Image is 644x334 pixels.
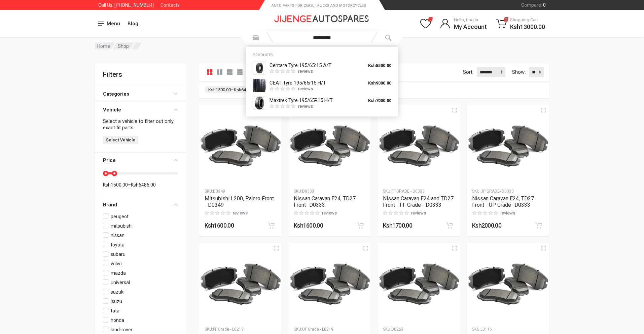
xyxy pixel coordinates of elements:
div: Ksh 9000.00 [368,79,391,92]
div: Centara Tyre 195/65r15 A/T [270,63,363,68]
div: reviews [298,87,313,91]
button: Add to cart [354,220,366,232]
span: isuzu [111,298,178,304]
a: Centara Tyre 195/65r15 A/TreviewsKsh5500.00 [246,59,398,77]
div: reviews [298,104,313,108]
span: 0 [543,3,546,7]
button: Add to cart [533,220,545,232]
button: Brand [100,200,181,210]
a: 0 [417,14,435,33]
div: reviews [233,211,248,215]
div: reviews [411,211,426,215]
div: CEAT Tyre 195/65r15 H/T [270,80,363,86]
a: Mitsubishi L200, Pajero Front - D0349 [205,195,274,208]
button: Quick view [538,243,549,254]
a: Blog [124,18,142,29]
button: Add to cart [265,220,277,232]
div: Ksh 2000.00 [472,223,501,229]
span: Ksh 13000.00 [510,22,545,31]
div: D0333 [288,187,371,195]
div: Maxtrek Tyre 195/65R15 H/T [270,98,363,103]
span: Hello, Log In [454,15,487,23]
span: SKU : [294,189,302,194]
div: FF GRADE - D0333 [378,187,460,195]
span: Ksh 1500.00 [103,182,128,188]
div: UP GRADE- D0333 [467,187,549,195]
span: Ksh 6486.00 [131,182,156,188]
span: SKU : [383,327,391,332]
span: 0 [428,17,432,22]
button: Quick view [449,105,460,115]
span: My Account [454,22,487,31]
a: Hello, Log InMy Account [436,14,491,33]
h4: Filters [103,70,178,78]
button: Quick view [271,243,282,254]
button: Price [100,155,181,165]
span: SKU : [383,189,391,194]
div: Ksh 1600.00 [205,223,234,229]
span: peugeot [111,213,178,220]
div: UF Grade - L0219 [288,325,371,333]
span: SKU : [294,327,302,332]
label: Show : [512,68,526,76]
div: D0349 [199,187,282,195]
div: D0263 [378,325,460,333]
a: 1Shopping CartKsh13000.00 [492,14,549,33]
div: Ksh 1600.00 [294,223,323,229]
a: Nissan Caravan E24 and TD27 Front - FF Grade - D0333 [383,195,454,208]
div: Ksh 5500.00 [368,61,391,75]
a: Nissan Caravan E24, TD27 Front- D0333 [294,195,356,208]
span: SKU : [472,327,480,332]
div: breadcrumb [95,37,549,63]
span: tata [111,308,178,314]
span: Compare : [521,3,542,7]
a: Shop [113,42,134,49]
a: Home [95,42,115,49]
button: Menu [95,18,124,29]
button: Ksh1500.00–Ksh6486.00 [205,86,267,93]
button: Categories [100,89,181,99]
span: SKU : [205,327,213,332]
span: honda [111,317,178,323]
span: suzuki [111,289,178,295]
div: Ksh 7000.00 [368,96,391,110]
span: toyota [111,242,178,248]
button: Quick view [538,105,549,115]
a: CEAT Tyre 195/65r15 H/TreviewsKsh9000.00 [246,77,398,94]
button: Quick view [449,243,460,254]
span: Shopping Cart [510,15,545,23]
a: Maxtrek Tyre 195/65R15 H/TreviewsKsh7000.00 [246,94,398,112]
button: Add to cart [443,220,456,232]
span: 1 [504,17,508,22]
span: mazda [111,270,178,276]
div: Products [246,52,398,59]
label: Sort : [463,68,473,76]
div: reviews [500,211,515,215]
button: Vehicle [100,105,181,115]
span: mitsubishi [111,223,178,229]
span: SKU : [472,189,480,194]
span: Menu [107,21,120,27]
span: SKU : [205,189,213,194]
span: subaru [111,251,178,257]
span: nissan [111,232,178,238]
div: L0116 [467,325,549,333]
div: Select a vehicle to filter out only exact fit parts. [103,118,178,131]
div: Ksh 1700.00 [383,223,412,229]
span: universal [111,279,178,286]
button: Select Vehicle [103,136,138,144]
span: volvo [111,261,178,267]
button: Quick view [360,243,371,254]
div: FF Grade - L0219 [199,325,282,333]
span: land-rover [111,327,178,333]
div: – [103,181,156,189]
a: Contacts [160,3,180,7]
a: Nissan Caravan E24, TD27 Front - UP Grade- D0333 [472,195,534,208]
div: reviews [322,211,337,215]
div: reviews [298,69,313,73]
